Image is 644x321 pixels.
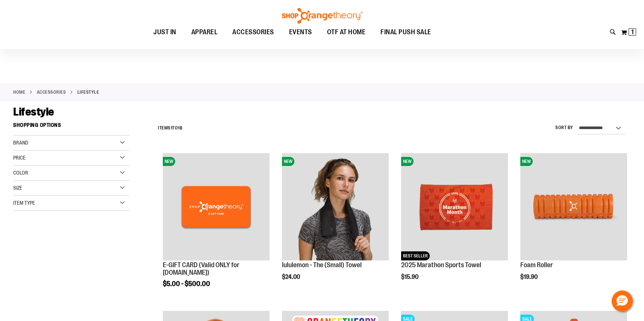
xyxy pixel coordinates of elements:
a: E-GIFT CARD (Valid ONLY for ShopOrangetheory.com)NEW [163,153,270,261]
a: ACCESSORIES [37,89,66,96]
span: ACCESSORIES [232,24,274,41]
span: NEW [520,157,533,166]
span: $19.90 [520,274,539,280]
img: Foam Roller [520,153,627,260]
label: Sort By [555,125,573,131]
a: lululemon - The (Small) TowelNEW [282,153,389,261]
a: Home [13,89,25,96]
span: EVENTS [289,24,312,41]
div: product [278,149,392,299]
span: Size [13,185,22,191]
img: 2025 Marathon Sports Towel [401,153,508,260]
span: Price [13,155,26,161]
button: Hello, have a question? Let’s chat. [612,291,633,312]
img: Shop Orangetheory [281,8,364,24]
span: Lifestyle [13,105,54,118]
a: 2025 Marathon Sports Towel [401,261,481,269]
span: $15.90 [401,274,420,280]
h2: Items to [158,122,182,134]
span: Color [13,170,28,176]
span: BEST SELLER [401,251,430,260]
a: JUST IN [146,24,184,41]
div: product [397,149,512,299]
a: FINAL PUSH SALE [373,24,439,41]
span: JUST IN [153,24,176,41]
a: APPAREL [184,24,225,41]
a: OTF AT HOME [320,24,373,41]
a: lululemon - The (Small) Towel [282,261,362,269]
a: E-GIFT CARD (Valid ONLY for [DOMAIN_NAME]) [163,261,239,276]
img: lululemon - The (Small) Towel [282,153,389,260]
span: APPAREL [191,24,218,41]
strong: Lifestyle [77,89,99,96]
span: $24.00 [282,274,301,280]
span: 18 [178,125,182,131]
span: NEW [401,157,414,166]
span: Item Type [13,200,35,206]
img: E-GIFT CARD (Valid ONLY for ShopOrangetheory.com) [163,153,270,260]
span: FINAL PUSH SALE [380,24,431,41]
span: NEW [163,157,175,166]
span: 1 [171,125,173,131]
a: Foam Roller [520,261,553,269]
span: OTF AT HOME [327,24,366,41]
span: 1 [631,28,634,36]
a: 2025 Marathon Sports TowelNEWBEST SELLER [401,153,508,261]
span: NEW [282,157,294,166]
div: product [159,149,273,307]
a: EVENTS [282,24,320,41]
span: Brand [13,140,28,146]
a: Foam RollerNEW [520,153,627,261]
a: ACCESSORIES [225,24,282,41]
div: product [517,149,631,299]
span: $5.00 - $500.00 [163,280,210,288]
strong: Shopping Options [13,119,129,135]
